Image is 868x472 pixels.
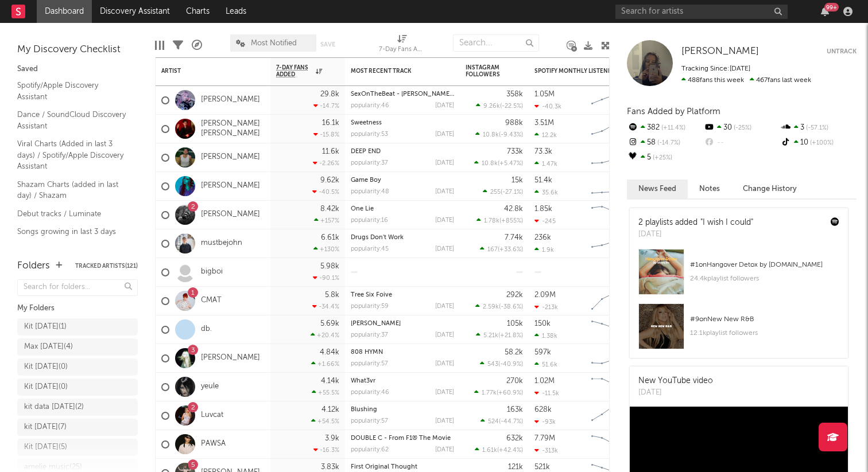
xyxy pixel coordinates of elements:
div: [DATE] [435,189,454,195]
a: #1onHangover Detox by [DOMAIN_NAME]24.4kplaylist followers [630,249,848,303]
div: My Folders [17,302,138,315]
div: [DATE] [435,361,454,367]
div: 1.47k [534,160,557,167]
svg: Chart title [586,172,638,201]
svg: Chart title [586,229,638,258]
div: 73.3k [534,148,552,155]
div: Instagram Followers [466,64,506,78]
div: -15.8 % [313,131,339,138]
div: +130 % [313,245,339,253]
div: # 1 on Hangover Detox by [DOMAIN_NAME] [690,258,839,272]
div: SexOnTheBeat - Alex Chapman Remix [351,91,454,97]
div: popularity: 46 [351,389,389,396]
div: -313k [534,447,558,454]
div: What3vr [351,378,454,384]
div: Drugs Don't Work [351,235,454,241]
div: [DATE] [435,131,454,138]
div: ( ) [476,102,523,110]
div: ( ) [480,418,523,425]
div: 5.98k [320,263,339,270]
div: 35.6k [534,189,558,196]
div: popularity: 53 [351,131,388,138]
div: popularity: 62 [351,447,389,453]
div: 3.51M [534,119,554,127]
a: DOUBLE C - From F1® The Movie [351,435,451,442]
div: 51.4k [534,177,552,184]
div: 358k [506,91,523,98]
div: 628k [534,406,552,414]
span: +33.6 % [499,247,521,253]
a: Game Boy [351,177,381,184]
a: [PERSON_NAME] [201,210,260,220]
div: popularity: 37 [351,332,388,338]
div: 29.8k [320,91,339,98]
span: -38.6 % [501,304,521,310]
div: 7.74k [505,234,523,241]
div: 24.4k playlist followers [690,272,839,286]
span: 1.61k [482,447,497,454]
div: 3.83k [321,463,339,471]
div: [DATE] [638,387,713,399]
span: 1.78k [484,218,499,224]
span: 1.77k [482,390,497,396]
span: 167 [487,247,498,253]
div: kit [DATE] ( 7 ) [24,420,67,434]
div: [DATE] [435,103,454,109]
a: Shazam Charts (added in last day) / Shazam [17,178,126,202]
div: 8.42k [320,205,339,213]
div: Kit [DATE] ( 0 ) [24,380,68,394]
a: kit [DATE](7) [17,419,138,436]
a: kit data [DATE](2) [17,399,138,416]
div: First Original Thought [351,464,454,470]
div: ( ) [475,131,523,138]
span: -40.9 % [500,361,521,368]
span: 255 [490,189,501,196]
a: Tree Six Foive [351,292,392,298]
div: +54.5 % [311,418,339,425]
div: Folders [17,259,50,273]
span: +21.8 % [500,333,521,339]
div: ( ) [476,331,523,339]
div: -2.26 % [313,159,339,167]
div: 11.6k [322,148,339,155]
a: Kit [DATE](5) [17,439,138,456]
div: -40.3k [534,103,561,110]
svg: Chart title [586,344,638,373]
div: 988k [505,119,523,127]
div: 12.1k playlist followers [690,326,839,340]
div: [DATE] [435,303,454,310]
button: 99+ [821,7,829,16]
div: ( ) [474,389,523,396]
a: First Original Thought [351,464,417,470]
span: [PERSON_NAME] [681,46,759,56]
div: 5.69k [320,320,339,327]
div: 163k [507,406,523,414]
span: 5.21k [483,333,498,339]
a: db. [201,325,212,334]
svg: Chart title [586,401,638,430]
div: 808 HYMN [351,349,454,356]
div: [DATE] [435,246,454,252]
div: -- [703,135,780,150]
a: SexOnTheBeat - [PERSON_NAME] Remix [351,91,471,97]
div: popularity: 46 [351,103,389,109]
a: Spotify/Apple Discovery Assistant [17,79,126,103]
button: Change History [731,180,808,198]
span: -14.7 % [656,140,680,146]
div: 58 [627,135,703,150]
div: [DATE] [435,418,454,424]
div: -34.4 % [312,303,339,310]
div: 2.09M [534,291,556,299]
a: [PERSON_NAME] [PERSON_NAME] [201,119,265,139]
div: ( ) [480,360,523,368]
a: [PERSON_NAME] [201,95,260,105]
div: -93k [534,418,556,426]
div: 521k [534,463,550,471]
div: Edit Columns [155,29,164,62]
div: popularity: 45 [351,246,389,252]
a: mustbejohn [201,239,242,248]
a: Kit [DATE](0) [17,358,138,376]
div: 733k [507,148,523,155]
div: Filters [173,29,183,62]
div: 597k [534,349,551,356]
